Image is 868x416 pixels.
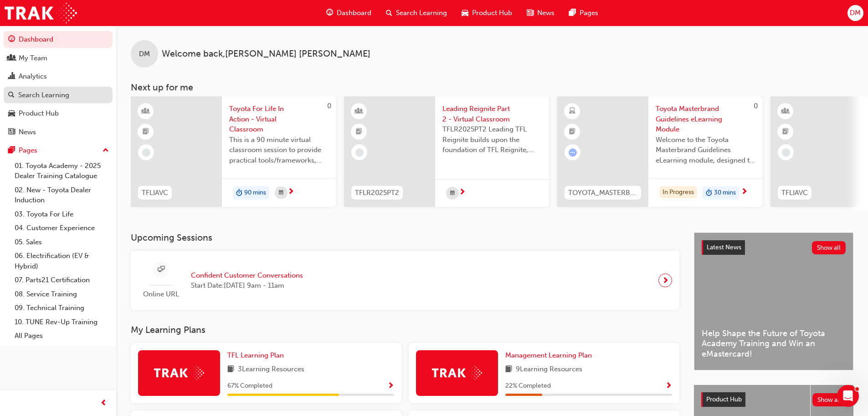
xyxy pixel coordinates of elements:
span: book-icon [227,364,234,375]
a: Latest NewsShow all [702,240,846,255]
button: Show Progress [387,380,394,392]
h3: My Learning Plans [131,325,679,335]
span: 0 [327,102,331,110]
span: next-icon [741,188,748,196]
a: news-iconNews [519,4,562,22]
span: prev-icon [100,398,107,409]
a: 07. Parts21 Certification [11,273,113,287]
button: DM [847,5,863,21]
div: Product Hub [19,108,59,119]
span: search-icon [8,91,15,100]
span: book-icon [505,364,512,375]
span: duration-icon [236,187,242,199]
span: This is a 90 minute virtual classroom session to provide practical tools/frameworks, behaviours a... [229,135,329,166]
a: car-iconProduct Hub [454,4,519,22]
h3: Next up for me [116,82,868,93]
span: TFLIAVC [142,188,168,198]
div: Search Learning [18,90,69,100]
a: 09. Technical Training [11,301,113,315]
a: 01. Toyota Academy - 2025 Dealer Training Catalogue [11,159,113,183]
a: pages-iconPages [562,4,606,22]
span: learningResourceType_ELEARNING-icon [569,105,575,117]
span: TFLR2025PT2 [355,188,399,198]
a: 03. Toyota For Life [11,207,113,221]
a: search-iconSearch Learning [379,4,454,22]
span: 0 [754,102,758,110]
a: Online URLConfident Customer ConversationsStart Date:[DATE] 9am - 11am [138,258,672,303]
a: 02. New - Toyota Dealer Induction [11,183,113,207]
span: people-icon [8,54,15,63]
span: Welcome to the Toyota Masterbrand Guidelines eLearning module, designed to enhance your knowledge... [656,135,755,166]
div: My Team [19,53,47,63]
button: Show all [812,393,847,406]
span: TFLR2025PT2 Leading TFL Reignite builds upon the foundation of TFL Reignite, reaffirming our comm... [442,124,542,155]
a: Search Learning [4,87,113,104]
span: sessionType_ONLINE_URL-icon [158,264,164,275]
span: next-icon [288,188,294,196]
span: TFL Learning Plan [227,351,284,359]
button: Pages [4,142,113,159]
span: learningResourceType_INSTRUCTOR_LED-icon [782,105,789,117]
a: TFL Learning Plan [227,350,288,361]
span: 3 Learning Resources [238,364,304,375]
img: Trak [5,3,77,23]
img: Trak [432,366,482,380]
a: 0TFLIAVCToyota For Life In Action - Virtual ClassroomThis is a 90 minute virtual classroom sessio... [131,96,336,207]
span: learningRecordVerb_NONE-icon [355,148,364,157]
a: Product HubShow all [701,392,846,407]
span: Latest News [707,243,741,251]
h3: Upcoming Sessions [131,232,679,243]
button: Show Progress [665,380,672,392]
span: TOYOTA_MASTERBRAND_EL [568,188,637,198]
a: News [4,124,113,141]
span: Dashboard [337,8,371,18]
span: 9 Learning Resources [516,364,582,375]
span: Product Hub [706,395,742,403]
a: Management Learning Plan [505,350,596,361]
span: next-icon [662,274,669,287]
a: Dashboard [4,31,113,48]
span: chart-icon [8,73,15,81]
span: Management Learning Plan [505,351,592,359]
span: search-icon [386,7,392,19]
button: Show all [812,241,846,254]
span: news-icon [8,128,15,137]
span: Pages [580,8,598,18]
span: learningResourceType_INSTRUCTOR_LED-icon [356,105,362,117]
a: Product Hub [4,105,113,122]
span: Search Learning [396,8,447,18]
span: guage-icon [326,7,333,19]
span: news-icon [527,7,534,19]
span: up-icon [103,145,109,157]
span: booktick-icon [143,126,149,138]
span: pages-icon [8,147,15,155]
button: DashboardMy TeamAnalyticsSearch LearningProduct HubNews [4,29,113,142]
span: Help Shape the Future of Toyota Academy Training and Win an eMastercard! [702,328,846,359]
span: Welcome back , [PERSON_NAME] [PERSON_NAME] [162,49,370,59]
span: Show Progress [665,382,672,390]
a: 06. Electrification (EV & Hybrid) [11,249,113,273]
div: Pages [19,145,37,156]
span: 90 mins [244,188,266,198]
span: Online URL [138,289,184,300]
span: next-icon [459,189,466,197]
a: 08. Service Training [11,287,113,301]
span: Toyota For Life In Action - Virtual Classroom [229,104,329,135]
span: Confident Customer Conversations [191,270,303,281]
span: 22 % Completed [505,381,551,391]
span: calendar-icon [279,187,283,199]
span: car-icon [462,7,468,19]
span: TFLIAVC [781,188,808,198]
img: Trak [154,366,204,380]
span: booktick-icon [782,126,789,138]
span: Leading Reignite Part 2 - Virtual Classroom [442,104,542,124]
span: booktick-icon [356,126,362,138]
span: News [537,8,555,18]
a: My Team [4,50,113,67]
span: booktick-icon [569,126,575,138]
span: learningResourceType_INSTRUCTOR_LED-icon [143,105,149,117]
a: 04. Customer Experience [11,221,113,235]
span: learningRecordVerb_ATTEMPT-icon [569,148,577,157]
